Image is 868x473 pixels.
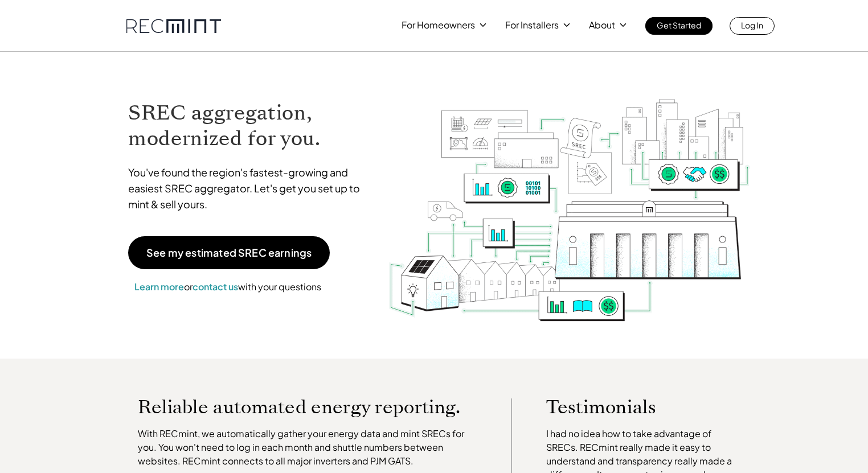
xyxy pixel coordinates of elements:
[128,100,371,151] h1: SREC aggregation, modernized for you.
[730,17,775,35] a: Log In
[645,17,713,35] a: Get Started
[128,236,330,269] a: See my estimated SREC earnings
[741,17,763,33] p: Log In
[146,248,312,258] p: See my estimated SREC earnings
[128,279,327,294] p: or with your questions
[138,398,477,416] p: Reliable automated energy reporting.
[589,17,615,33] p: About
[134,281,184,293] a: Learn more
[402,17,475,33] p: For Homeowners
[546,398,716,416] p: Testimonials
[505,17,559,33] p: For Installers
[657,17,701,33] p: Get Started
[128,164,371,212] p: You've found the region's fastest-growing and easiest SREC aggregator. Let's get you set up to mi...
[193,281,238,293] a: contact us
[138,427,477,468] p: With RECmint, we automatically gather your energy data and mint SRECs for you. You won't need to ...
[388,69,751,324] img: RECmint value cycle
